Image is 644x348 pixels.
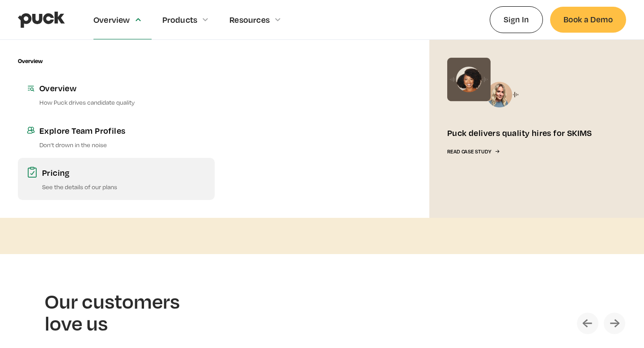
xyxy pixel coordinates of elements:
[45,290,188,334] h2: Our customers love us
[18,58,42,64] div: Overview
[604,313,625,334] div: Next slide
[550,7,626,32] a: Book a Demo
[39,98,206,106] p: How Puck drives candidate quality
[42,167,206,178] div: Pricing
[18,73,215,115] a: OverviewHow Puck drives candidate quality
[229,15,270,25] div: Resources
[429,40,626,218] a: Puck delivers quality hires for SKIMSRead Case Study
[42,182,206,191] p: See the details of our plans
[18,158,215,200] a: PricingSee the details of our plans
[162,15,198,25] div: Products
[39,82,206,93] div: Overview
[447,149,491,155] div: Read Case Study
[447,127,592,138] div: Puck delivers quality hires for SKIMS
[490,6,543,33] a: Sign In
[39,140,206,149] p: Don’t drown in the noise
[577,313,598,334] div: Previous slide
[18,116,215,158] a: Explore Team ProfilesDon’t drown in the noise
[93,15,130,25] div: Overview
[39,125,206,136] div: Explore Team Profiles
